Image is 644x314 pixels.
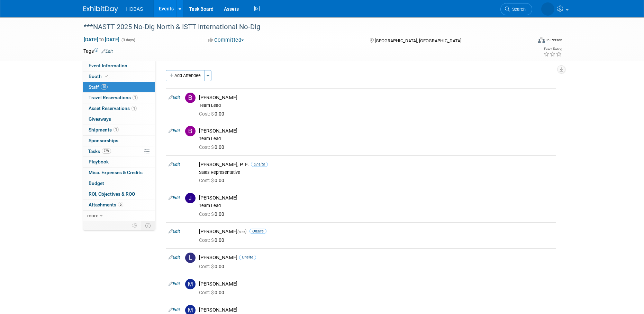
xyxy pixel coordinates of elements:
[491,36,563,46] div: Event Format
[89,191,135,197] span: ROI, Objectives & ROO
[199,237,215,243] span: Cost: $
[166,70,205,81] button: Add Attendee
[169,128,180,133] a: Edit
[89,74,110,79] span: Booth
[83,157,155,167] a: Playbook
[88,148,111,154] span: Tasks
[199,136,553,142] div: Team Lead
[83,82,155,93] a: Staff10
[169,95,180,100] a: Edit
[83,125,155,135] a: Shipments1
[83,103,155,114] a: Asset Reservations1
[169,255,180,260] a: Edit
[199,144,227,150] span: 0.00
[169,195,180,200] a: Edit
[199,94,553,101] div: [PERSON_NAME]
[89,84,108,90] span: Staff
[206,36,247,44] button: Committed
[131,106,137,111] span: 1
[83,200,155,210] a: Attachments5
[83,61,155,71] a: Event Information
[199,264,227,269] span: 0.00
[169,307,180,312] a: Edit
[538,37,545,43] img: Format-Inperson.png
[199,290,227,295] span: 0.00
[83,178,155,189] a: Budget
[199,195,553,201] div: [PERSON_NAME]
[118,202,123,207] span: 5
[121,38,135,42] span: (3 days)
[185,253,196,263] img: L.jpg
[89,105,137,111] span: Asset Reservations
[199,281,553,287] div: [PERSON_NAME]
[375,38,461,43] span: [GEOGRAPHIC_DATA], [GEOGRAPHIC_DATA]
[239,255,256,260] span: Onsite
[169,162,180,167] a: Edit
[199,111,215,117] span: Cost: $
[89,170,143,175] span: Misc. Expenses & Credits
[89,63,127,68] span: Event Information
[199,203,553,209] div: Team Lead
[98,37,105,42] span: to
[169,229,180,234] a: Edit
[199,144,215,150] span: Cost: $
[89,116,111,122] span: Giveaways
[83,48,113,54] td: Tags
[101,84,108,90] span: 10
[510,7,526,12] span: Search
[126,6,143,12] span: HOBAS
[199,111,227,117] span: 0.00
[102,148,111,154] span: 22%
[185,279,196,289] img: M.jpg
[83,168,155,178] a: Misc. Expenses & Credits
[83,71,155,82] a: Booth
[199,254,553,261] div: [PERSON_NAME]
[199,264,215,269] span: Cost: $
[250,229,266,234] span: Onsite
[199,307,553,313] div: [PERSON_NAME]
[199,178,215,183] span: Cost: $
[83,146,155,157] a: Tasks22%
[199,290,215,295] span: Cost: $
[105,74,108,78] i: Booth reservation complete
[199,178,227,183] span: 0.00
[83,6,118,13] img: ExhibitDay
[89,202,123,207] span: Attachments
[89,159,109,164] span: Playbook
[199,211,227,217] span: 0.00
[199,228,553,235] div: [PERSON_NAME]
[546,37,562,43] div: In-Person
[89,180,104,186] span: Budget
[83,36,120,43] span: [DATE] [DATE]
[89,95,138,100] span: Travel Reservations
[169,281,180,286] a: Edit
[133,95,138,100] span: 1
[129,221,141,230] td: Personalize Event Tab Strip
[251,162,268,167] span: Onsite
[83,93,155,103] a: Travel Reservations1
[185,193,196,203] img: J.jpg
[199,161,553,168] div: [PERSON_NAME], P. E.
[500,3,532,15] a: Search
[89,138,118,143] span: Sponsorships
[81,21,522,33] div: ***NASTT 2025 No-Dig North & ISTT International No-Dig
[114,127,119,132] span: 1
[237,229,246,234] span: (me)
[83,211,155,221] a: more
[199,103,553,108] div: Team Lead
[541,2,554,16] img: Lia Chowdhury
[185,93,196,103] img: B.jpg
[83,136,155,146] a: Sponsorships
[101,49,113,54] a: Edit
[543,48,562,51] div: Event Rating
[199,211,215,217] span: Cost: $
[199,237,227,243] span: 0.00
[87,213,98,218] span: more
[83,189,155,200] a: ROI, Objectives & ROO
[89,127,119,133] span: Shipments
[199,170,553,175] div: Sales Representative
[83,114,155,125] a: Giveaways
[185,126,196,136] img: B.jpg
[141,221,155,230] td: Toggle Event Tabs
[199,128,553,134] div: [PERSON_NAME]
